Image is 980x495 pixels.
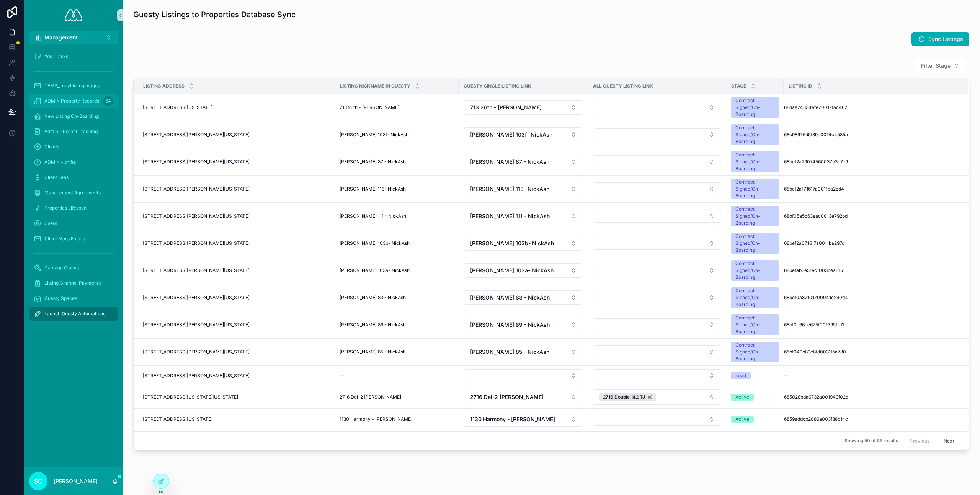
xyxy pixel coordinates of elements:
span: TEMP_LucyListingImages [44,83,100,89]
a: ADMIN Property Records64 [29,94,118,108]
div: Contract Signed/On-Boarding [735,342,774,362]
span: 68bf049b89e8fd0031f5a780 [784,349,846,355]
a: 1130 Harmony - [PERSON_NAME] [340,416,454,422]
a: Select Button [593,412,722,426]
a: Select Button [463,317,583,332]
a: Select Button [463,344,583,360]
button: Select Button [464,345,583,359]
button: Select Button [464,318,583,332]
button: Select Button [593,291,721,304]
div: Contract Signed/On-Boarding [735,124,774,145]
span: [STREET_ADDRESS][PERSON_NAME][US_STATE] [143,186,250,192]
a: 685028bda6732a001949f02d [784,394,959,400]
a: Select Button [463,208,583,224]
a: Select Button [463,181,583,197]
a: Select Button [593,128,722,142]
span: 68dae24834efe70012fac462 [784,104,847,111]
span: Listing ID [789,83,812,89]
button: Select Button [593,210,721,223]
a: Select Button [463,412,583,427]
span: Damage Claims [44,265,79,271]
div: Contract Signed/On-Boarding [735,314,774,335]
button: Select Button [464,182,583,196]
a: Your Tasks [29,50,118,64]
a: Select Button [593,318,722,332]
span: -- [340,373,344,379]
span: Client Mass Emails [44,236,85,242]
a: [STREET_ADDRESS][PERSON_NAME][US_STATE] [143,267,330,274]
button: Next [938,435,960,447]
a: Contract Signed/On-Boarding [731,260,779,281]
a: Contract Signed/On-Boarding [731,233,779,254]
a: Select Button [593,155,722,169]
div: Active [735,416,749,423]
span: [PERSON_NAME] 85 - NickAsh [340,349,406,355]
a: [STREET_ADDRESS][PERSON_NAME][US_STATE] [143,322,330,328]
button: Select Button [464,155,583,169]
span: 6859addcb2086a003f88b14c [784,416,848,422]
span: 713 26th - [PERSON_NAME] [470,104,542,111]
a: Lead [731,372,779,379]
span: Launch Guesty Automations [44,311,105,317]
span: [PERSON_NAME] 111 - NickAsh [340,213,406,219]
span: [PERSON_NAME] 87 - NickAsh [470,158,549,166]
a: [PERSON_NAME] 113- NickAsh [340,186,454,192]
button: Unselect 126 [599,393,656,401]
a: Select Button [593,389,722,405]
span: Filter Stage [921,62,951,70]
span: [PERSON_NAME] 103b- NickAsh [470,239,554,247]
a: Client Mass Emails [29,232,118,246]
a: Management Agreements [29,186,118,200]
span: [STREET_ADDRESS][PERSON_NAME][US_STATE] [143,267,250,274]
button: Select Button [593,155,721,168]
div: Lead [735,372,746,379]
a: [PERSON_NAME] 103a- NickAsh [340,267,454,274]
span: Guesty Spaces [44,295,77,301]
span: [PERSON_NAME] 85 - NickAsh [470,348,549,356]
a: Users [29,217,118,230]
div: Contract Signed/On-Boarding [735,287,774,308]
a: Select Button [593,209,722,223]
a: -- [340,373,454,379]
span: Your Tasks [44,54,68,60]
span: SC [34,477,42,486]
a: [STREET_ADDRESS][PERSON_NAME][US_STATE] [143,295,330,301]
span: Clients [44,144,59,150]
span: [PERSON_NAME] 103f- NickAsh [340,132,408,138]
div: Active [735,394,749,401]
a: Select Button [593,101,722,114]
a: 68bf05a5d63eac0013e792bd [784,213,959,219]
a: 68bef0a82101700041c290d4 [784,295,959,301]
span: Listing Address [143,83,185,89]
span: ADMIN - shifts [44,159,76,165]
span: [PERSON_NAME] 103a- NickAsh [340,267,410,274]
div: Contract Signed/On-Boarding [735,179,774,199]
span: [STREET_ADDRESS][PERSON_NAME][US_STATE] [143,349,250,355]
button: Select Button [593,345,721,358]
span: 68bf0e66be675f0013951b7f [784,322,844,328]
span: 2716 Double 1&2 TJ [603,394,645,400]
div: Contract Signed/On-Boarding [735,233,774,254]
a: Select Button [463,369,583,383]
img: App logo [65,9,82,21]
a: Properties Lifespan [29,201,118,215]
a: [STREET_ADDRESS][PERSON_NAME][US_STATE] [143,132,330,138]
a: New Listing On-Boarding [29,109,118,123]
span: ADMIN Property Records [44,98,99,104]
a: Contract Signed/On-Boarding [731,97,779,118]
a: Select Button [463,389,583,405]
a: [PERSON_NAME] 83 - NickAsh [340,295,454,301]
span: -- [784,373,789,379]
a: -- [784,373,959,379]
a: Select Button [463,100,583,115]
a: Select Button [593,369,722,383]
span: Users [44,220,57,226]
a: [STREET_ADDRESS][PERSON_NAME][US_STATE] [143,349,330,355]
span: [STREET_ADDRESS][PERSON_NAME][US_STATE] [143,213,250,219]
span: [PERSON_NAME] 103f- NickAsh [470,131,552,138]
span: Admin - Permit Tracking [44,129,98,135]
button: Select Button [464,290,583,305]
a: [PERSON_NAME] 103b- NickAsh [340,240,454,246]
a: Select Button [593,182,722,196]
a: Contract Signed/On-Boarding [731,206,779,226]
